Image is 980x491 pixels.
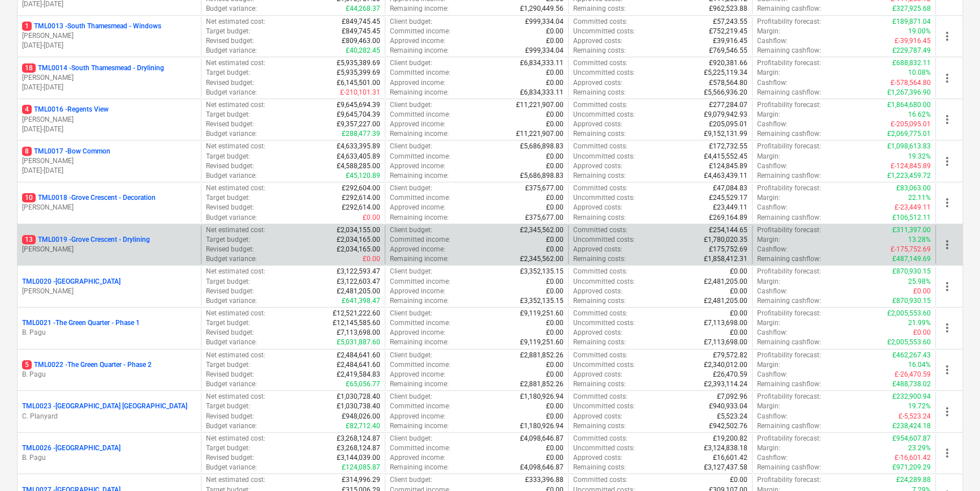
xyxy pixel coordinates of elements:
[573,58,627,68] p: Committed costs :
[573,119,622,129] p: Approved costs :
[337,225,380,235] p: £2,034,155.00
[22,156,196,166] p: [PERSON_NAME]
[573,203,622,212] p: Approved costs :
[22,277,196,296] div: TML0020 -[GEOGRAPHIC_DATA][PERSON_NAME]
[206,254,257,264] p: Budget variance :
[573,27,635,36] p: Uncommitted costs :
[908,27,931,36] p: 19.00%
[908,277,931,287] p: 25.98%
[333,309,380,318] p: £12,521,222.60
[757,213,821,223] p: Remaining cashflow :
[333,318,380,328] p: £12,145,585.60
[390,46,449,55] p: Remaining income :
[573,4,626,14] p: Remaining costs :
[520,171,564,181] p: £5,686,898.83
[22,115,196,125] p: [PERSON_NAME]
[709,58,747,68] p: £920,381.66
[573,129,626,139] p: Remaining costs :
[206,287,254,296] p: Revised budget :
[390,235,450,245] p: Committed income :
[390,225,432,235] p: Client budget :
[892,17,931,27] p: £189,871.04
[887,88,931,97] p: £1,267,396.90
[390,4,449,14] p: Remaining income :
[709,161,747,171] p: £124,845.89
[891,119,931,129] p: £-205,095.01
[525,213,564,223] p: £375,677.00
[546,203,564,212] p: £0.00
[757,277,780,287] p: Margin :
[206,17,265,27] p: Net estimated cost :
[22,22,32,31] span: 1
[22,360,32,369] span: 5
[892,213,931,223] p: £106,512.11
[520,254,564,264] p: £2,345,562.00
[337,110,380,119] p: £9,645,704.39
[573,88,626,97] p: Remaining costs :
[337,287,380,296] p: £2,481,205.00
[573,287,622,296] p: Approved costs :
[730,309,747,318] p: £0.00
[713,36,747,46] p: £39,916.45
[704,152,747,161] p: £4,415,552.45
[895,36,931,46] p: £-39,916.45
[757,225,821,235] p: Profitability forecast :
[22,166,196,176] p: [DATE] - [DATE]
[704,254,747,264] p: £1,858,412.31
[342,36,380,46] p: £809,463.00
[713,203,747,212] p: £23,449.11
[22,105,109,114] p: TML0016 - Regents View
[546,68,564,78] p: £0.00
[342,17,380,27] p: £849,745.45
[22,402,187,411] p: TML0023 - [GEOGRAPHIC_DATA] [GEOGRAPHIC_DATA]
[546,277,564,287] p: £0.00
[206,277,250,287] p: Target budget :
[713,183,747,193] p: £47,084.83
[546,193,564,203] p: £0.00
[337,161,380,171] p: £4,588,285.00
[22,22,161,31] p: TML0013 - South Thamesmead - Windows
[206,152,250,161] p: Target budget :
[390,277,450,287] p: Committed income :
[337,235,380,245] p: £2,034,165.00
[913,287,931,296] p: £0.00
[757,4,821,14] p: Remaining cashflow :
[940,321,954,335] span: more_vert
[525,46,564,55] p: £999,334.04
[22,193,36,202] span: 10
[757,27,780,36] p: Margin :
[908,68,931,78] p: 10.08%
[891,161,931,171] p: £-124,845.89
[206,318,250,328] p: Target budget :
[757,100,821,110] p: Profitability forecast :
[757,193,780,203] p: Margin :
[206,183,265,193] p: Net estimated cost :
[520,309,564,318] p: £9,119,251.60
[206,88,257,97] p: Budget variance :
[940,363,954,377] span: more_vert
[757,58,821,68] p: Profitability forecast :
[757,183,821,193] p: Profitability forecast :
[525,17,564,27] p: £999,334.04
[709,245,747,254] p: £175,752.69
[22,277,121,287] p: TML0020 - [GEOGRAPHIC_DATA]
[940,280,954,293] span: more_vert
[757,309,821,318] p: Profitability forecast :
[704,277,747,287] p: £2,481,205.00
[896,183,931,193] p: £83,063.00
[206,267,265,276] p: Net estimated cost :
[573,245,622,254] p: Approved costs :
[940,196,954,210] span: more_vert
[520,58,564,68] p: £6,834,333.11
[757,171,821,181] p: Remaining cashflow :
[390,287,445,296] p: Approved income :
[546,152,564,161] p: £0.00
[887,171,931,181] p: £1,223,459.72
[22,203,196,212] p: [PERSON_NAME]
[546,27,564,36] p: £0.00
[22,245,196,254] p: [PERSON_NAME]
[22,235,150,245] p: TML0019 - Grove Crescent - Drylining
[757,88,821,97] p: Remaining cashflow :
[757,161,788,171] p: Cashflow :
[390,78,445,88] p: Approved income :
